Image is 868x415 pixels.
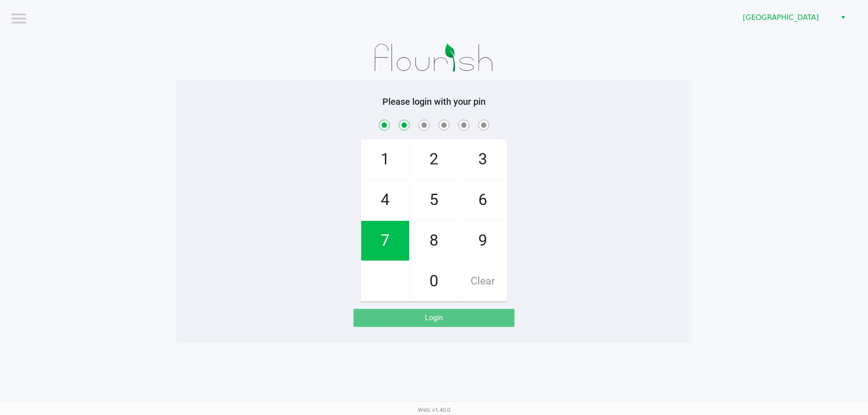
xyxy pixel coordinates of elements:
[183,96,685,107] h5: Please login with your pin
[361,180,409,220] span: 4
[410,180,458,220] span: 5
[410,140,458,179] span: 2
[410,221,458,261] span: 8
[836,9,849,26] button: Select
[418,406,450,413] span: Web: v1.40.0
[459,221,507,261] span: 9
[361,221,409,261] span: 7
[361,140,409,179] span: 1
[459,180,507,220] span: 6
[459,140,507,179] span: 3
[459,261,507,301] span: Clear
[743,12,831,23] span: [GEOGRAPHIC_DATA]
[410,261,458,301] span: 0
